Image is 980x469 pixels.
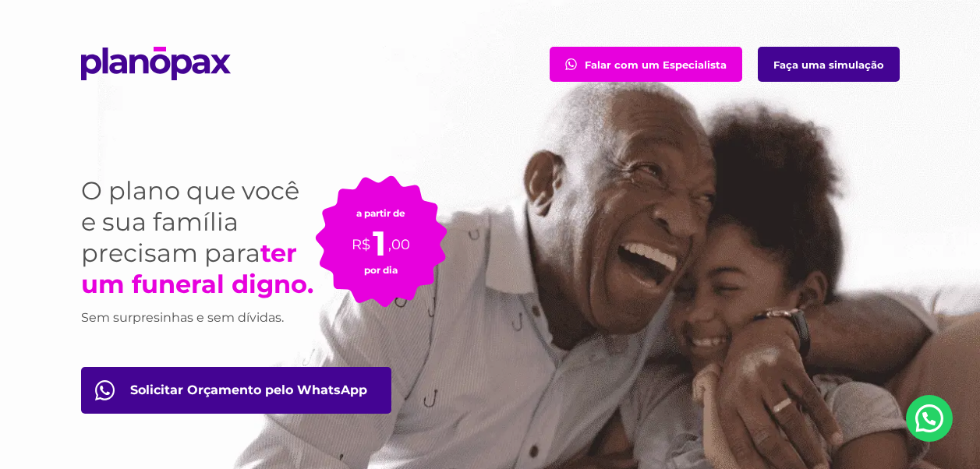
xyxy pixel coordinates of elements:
[81,238,313,299] strong: ter um funeral digno.
[81,47,231,80] img: planopax
[550,47,742,82] a: Falar com um Especialista
[373,222,386,264] span: 1
[81,308,315,328] h3: Sem surpresinhas e sem dívidas.
[352,219,410,255] p: R$ ,00
[95,380,115,400] img: fale com consultor
[758,47,900,82] a: Faça uma simulação
[81,175,315,300] h1: O plano que você e sua família precisam para
[364,264,398,276] small: por dia
[906,395,953,442] a: Nosso Whatsapp
[356,207,405,219] small: a partir de
[565,58,577,70] img: fale com consultor
[81,367,391,414] a: Orçamento pelo WhatsApp btn-orcamento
